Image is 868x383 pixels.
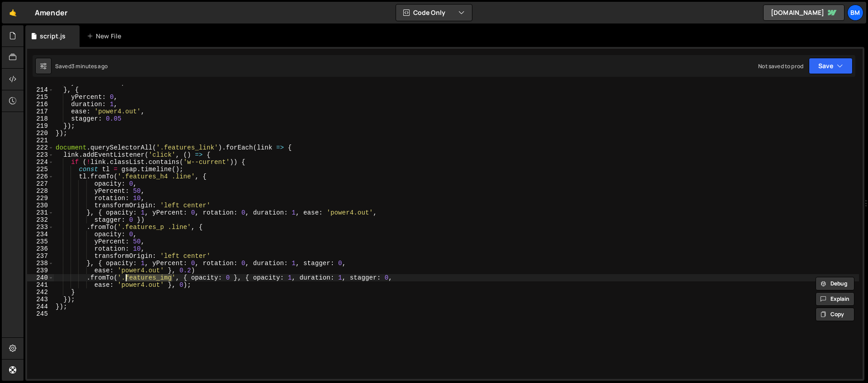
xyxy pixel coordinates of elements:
[27,130,54,137] div: 220
[27,101,54,108] div: 216
[27,274,54,281] div: 240
[816,277,854,290] button: Debug
[55,62,108,70] div: Saved
[27,151,54,159] div: 223
[27,303,54,310] div: 244
[809,58,853,74] button: Save
[27,252,54,260] div: 237
[396,5,472,21] button: Code Only
[27,216,54,224] div: 232
[27,195,54,202] div: 229
[27,245,54,252] div: 236
[27,296,54,303] div: 243
[27,238,54,245] div: 235
[758,62,803,70] div: Not saved to prod
[87,32,125,41] div: New File
[27,209,54,216] div: 231
[27,173,54,180] div: 226
[816,292,854,306] button: Explain
[847,5,863,21] a: bm
[27,231,54,238] div: 234
[27,122,54,130] div: 219
[27,144,54,151] div: 222
[27,260,54,267] div: 238
[816,308,854,321] button: Copy
[27,137,54,144] div: 221
[27,187,54,195] div: 228
[40,32,66,41] div: script.js
[27,108,54,115] div: 217
[35,7,67,18] div: Amender
[27,180,54,187] div: 227
[27,281,54,289] div: 241
[27,93,54,101] div: 215
[27,310,54,318] div: 245
[27,166,54,173] div: 225
[27,224,54,231] div: 233
[27,289,54,296] div: 242
[27,159,54,166] div: 224
[71,62,108,70] div: 3 minutes ago
[27,86,54,93] div: 214
[27,202,54,209] div: 230
[763,5,844,21] a: [DOMAIN_NAME]
[27,115,54,122] div: 218
[2,2,24,23] a: 🤙
[27,267,54,274] div: 239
